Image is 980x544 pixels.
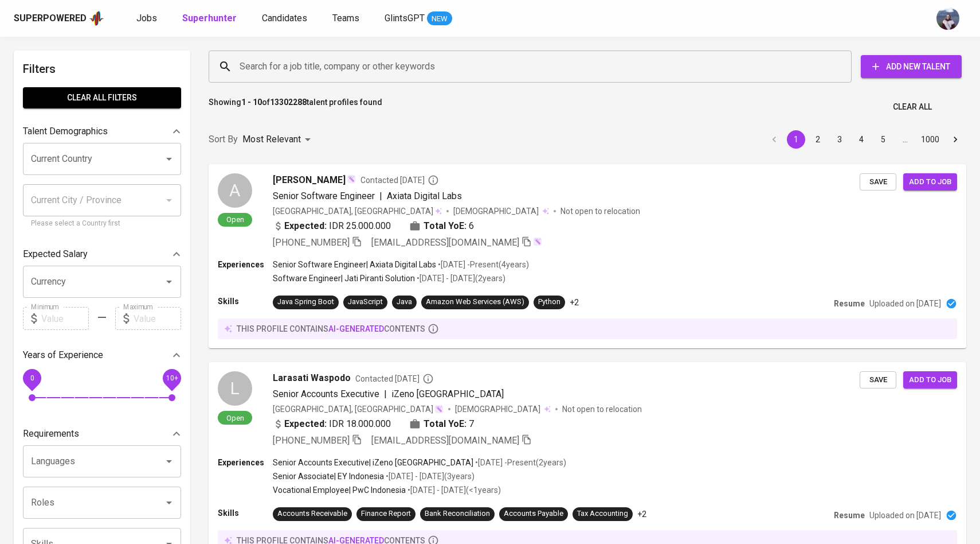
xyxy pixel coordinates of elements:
p: Requirements [23,427,79,441]
p: • [DATE] - [DATE] ( <1 years ) [406,484,501,496]
b: 1 - 10 [241,98,262,107]
span: Axiata Digital Labs [387,191,462,201]
div: Java Spring Boot [277,297,334,308]
button: Clear All filters [23,87,181,108]
p: Not open to relocation [562,403,642,415]
p: Sort By [209,133,238,146]
button: Go to page 2 [809,130,827,149]
p: • [DATE] - [DATE] ( 3 years ) [384,471,475,482]
span: Save [865,374,891,387]
p: • [DATE] - Present ( 2 years ) [473,457,566,468]
span: Clear All filters [32,91,172,105]
p: Software Engineer | Jati Piranti Solution [273,273,415,284]
span: Senior Accounts Executive [273,388,379,399]
img: app logo [89,10,104,27]
span: Jobs [136,13,157,24]
div: Years of Experience [23,344,181,367]
span: 7 [469,417,474,431]
p: Expected Salary [23,247,88,261]
span: Clear All [893,100,932,114]
button: page 1 [787,130,805,149]
p: Skills [218,296,273,307]
div: Amazon Web Services (AWS) [426,297,524,308]
p: Resume [834,298,865,309]
button: Open [161,151,177,167]
span: 10+ [166,374,178,382]
button: Add to job [903,371,957,389]
div: L [218,371,252,406]
button: Open [161,495,177,511]
span: [PERSON_NAME] [273,173,346,187]
img: magic_wand.svg [347,174,356,184]
span: iZeno [GEOGRAPHIC_DATA] [391,388,504,399]
b: Total YoE: [424,219,467,233]
a: GlintsGPT NEW [385,11,452,26]
div: Expected Salary [23,243,181,266]
div: Bank Reconciliation [425,508,490,519]
span: AI-generated [328,324,384,333]
div: Requirements [23,422,181,445]
svg: By Batam recruiter [428,174,439,186]
span: [EMAIL_ADDRESS][DOMAIN_NAME] [371,435,519,446]
p: Years of Experience [23,348,103,362]
div: IDR 25.000.000 [273,219,391,233]
h6: Filters [23,60,181,78]
p: Uploaded on [DATE] [869,510,941,521]
button: Save [860,173,896,191]
span: GlintsGPT [385,13,425,24]
div: Python [538,297,560,308]
a: Superpoweredapp logo [14,10,104,27]
span: [PHONE_NUMBER] [273,435,350,446]
p: Senior Software Engineer | Axiata Digital Labs [273,259,436,270]
p: Most Relevant [242,133,301,146]
p: Vocational Employee | PwC Indonesia [273,484,406,496]
p: Senior Associate | EY Indonesia [273,471,384,482]
div: Tax Accounting [577,508,628,519]
span: 0 [30,374,34,382]
p: Skills [218,507,273,519]
div: Finance Report [361,508,411,519]
button: Go to page 1000 [918,130,943,149]
div: Java [397,297,412,308]
img: magic_wand.svg [434,405,444,414]
p: Experiences [218,457,273,468]
img: magic_wand.svg [533,237,542,246]
button: Go to page 3 [830,130,849,149]
div: Accounts Payable [504,508,563,519]
span: [PHONE_NUMBER] [273,237,350,248]
p: Experiences [218,259,273,270]
p: Talent Demographics [23,125,108,138]
div: Talent Demographics [23,120,181,143]
input: Value [41,307,89,330]
button: Go to page 5 [874,130,892,149]
button: Save [860,371,896,389]
input: Value [134,307,181,330]
span: Contacted [DATE] [360,174,439,186]
b: Expected: [284,219,327,233]
span: [DEMOGRAPHIC_DATA] [453,205,540,217]
img: christine.raharja@glints.com [936,7,959,30]
p: Not open to relocation [560,205,640,217]
b: Expected: [284,417,327,431]
b: Total YoE: [424,417,467,431]
span: [DEMOGRAPHIC_DATA] [455,403,542,415]
a: Candidates [262,11,309,26]
p: Senior Accounts Executive | iZeno [GEOGRAPHIC_DATA] [273,457,473,468]
button: Clear All [888,96,936,118]
p: Please select a Country first [31,218,173,230]
span: 6 [469,219,474,233]
p: Uploaded on [DATE] [869,298,941,309]
a: AOpen[PERSON_NAME]Contacted [DATE]Senior Software Engineer|Axiata Digital Labs[GEOGRAPHIC_DATA], ... [209,164,966,348]
p: • [DATE] - Present ( 4 years ) [436,259,529,270]
span: | [384,387,387,401]
b: 13302288 [270,98,307,107]
span: Save [865,176,891,189]
span: Larasati Waspodo [273,371,351,385]
span: Add to job [909,176,951,189]
p: +2 [570,297,579,308]
button: Add New Talent [861,55,962,78]
button: Add to job [903,173,957,191]
span: NEW [427,13,452,25]
span: Open [222,413,249,423]
div: Superpowered [14,12,87,25]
